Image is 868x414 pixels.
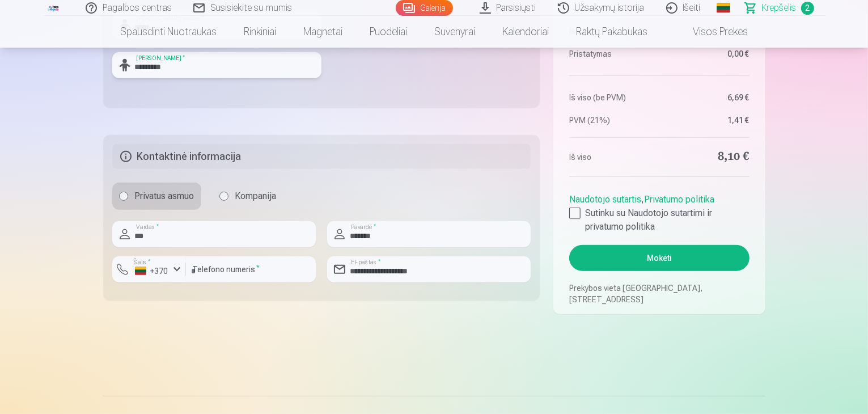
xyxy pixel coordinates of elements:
h5: Kontaktinė informacija [112,144,531,169]
dt: Iš viso [569,149,654,165]
dd: 1,41 € [665,115,750,126]
p: Prekybos vieta [GEOGRAPHIC_DATA], [STREET_ADDRESS] [569,282,749,305]
a: Kalendoriai [489,16,562,48]
label: Šalis [130,258,154,267]
a: Naudotojo sutartis [569,194,641,205]
a: Rinkiniai [230,16,290,48]
span: Krepšelis [762,1,797,15]
button: Mokėti [569,245,749,271]
a: Privatumo politika [644,194,714,205]
div: , [569,188,749,234]
label: Sutinku su Naudotojo sutartimi ir privatumo politika [569,206,749,234]
label: Kompanija [213,183,283,210]
dt: Iš viso (be PVM) [569,92,654,103]
dd: 8,10 € [665,149,750,165]
dd: 0,00 € [665,48,750,60]
dt: Pristatymas [569,48,654,60]
img: /fa2 [48,5,60,11]
a: Raktų pakabukas [562,16,661,48]
dt: PVM (21%) [569,115,654,126]
a: Magnetai [290,16,356,48]
dd: 6,69 € [665,92,750,103]
input: Kompanija [219,192,228,201]
label: Privatus asmuo [112,183,201,210]
button: Šalis*+370 [112,256,186,282]
span: 2 [801,2,814,15]
a: Visos prekės [661,16,761,48]
a: Spausdinti nuotraukas [107,16,230,48]
div: +370 [135,265,169,277]
input: Privatus asmuo [119,192,128,201]
a: Puodeliai [356,16,421,48]
a: Suvenyrai [421,16,489,48]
